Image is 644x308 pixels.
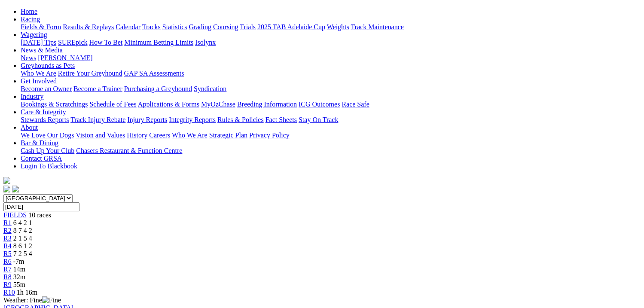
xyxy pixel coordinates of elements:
a: R2 [3,227,12,234]
div: About [21,131,641,139]
a: About [21,124,38,131]
a: Bookings & Scratchings [21,101,88,108]
a: FIELDS [3,211,27,219]
a: Strategic Plan [209,131,247,139]
a: Integrity Reports [169,116,216,123]
a: GAP SA Assessments [124,70,184,77]
a: Breeding Information [237,101,297,108]
a: SUREpick [58,39,87,46]
a: Track Maintenance [351,23,404,30]
a: ICG Outcomes [299,101,340,108]
a: Tracks [142,23,161,30]
span: 10 races [28,211,51,219]
a: Applications & Forms [138,101,199,108]
span: 2 1 5 4 [13,235,32,242]
a: Login To Blackbook [21,162,77,170]
a: Isolynx [195,39,216,46]
a: Grading [189,23,211,30]
a: Wagering [21,31,47,38]
input: Select date [3,202,79,211]
div: Greyhounds as Pets [21,70,641,77]
a: Contact GRSA [21,155,62,162]
a: Fact Sheets [266,116,297,123]
a: R9 [3,281,12,288]
a: Home [21,8,37,15]
a: Careers [149,131,170,139]
img: twitter.svg [12,186,19,192]
a: How To Bet [89,39,123,46]
a: Cash Up Your Club [21,147,74,154]
a: Racing [21,15,40,23]
a: News [21,54,36,61]
a: R7 [3,265,12,273]
a: Purchasing a Greyhound [124,85,192,92]
a: Get Involved [21,77,57,85]
a: We Love Our Dogs [21,131,74,139]
a: R1 [3,219,12,226]
a: Coursing [213,23,238,30]
a: Race Safe [342,101,369,108]
div: Care & Integrity [21,116,641,124]
div: News & Media [21,54,641,62]
span: 1h 16m [17,289,37,296]
a: Injury Reports [127,116,167,123]
a: MyOzChase [201,101,235,108]
a: [DATE] Tips [21,39,56,46]
div: Racing [21,23,641,31]
a: Become an Owner [21,85,72,92]
div: Get Involved [21,85,641,93]
span: 55m [13,281,25,288]
span: 32m [13,273,25,281]
a: 2025 TAB Adelaide Cup [257,23,325,30]
span: 7 2 5 4 [13,250,32,257]
a: Privacy Policy [249,131,290,139]
a: Who We Are [172,131,208,139]
a: Greyhounds as Pets [21,62,75,69]
img: facebook.svg [3,186,10,192]
div: Wagering [21,39,641,46]
a: Rules & Policies [217,116,264,123]
a: News & Media [21,46,63,54]
a: R5 [3,250,12,257]
div: Bar & Dining [21,147,641,155]
a: Become a Trainer [73,85,122,92]
a: Fields & Form [21,23,61,30]
span: Weather: Fine [3,296,61,304]
span: -7m [13,258,24,265]
a: [PERSON_NAME] [38,54,92,61]
a: R6 [3,258,12,265]
a: Calendar [116,23,140,30]
a: Track Injury Rebate [70,116,125,123]
a: R8 [3,273,12,281]
a: R10 [3,289,15,296]
a: Stewards Reports [21,116,69,123]
a: Minimum Betting Limits [124,39,193,46]
span: 8 7 4 2 [13,227,32,234]
a: Schedule of Fees [89,101,136,108]
a: R4 [3,242,12,250]
img: logo-grsa-white.png [3,177,10,184]
a: Stay On Track [299,116,338,123]
a: Statistics [162,23,187,30]
a: Trials [240,23,256,30]
a: Industry [21,93,43,100]
a: Results & Replays [63,23,114,30]
a: Bar & Dining [21,139,58,146]
a: Vision and Values [76,131,125,139]
span: 6 4 2 1 [13,219,32,226]
a: Chasers Restaurant & Function Centre [76,147,182,154]
div: Industry [21,101,641,108]
img: Fine [42,296,61,304]
a: Syndication [194,85,226,92]
span: 14m [13,265,25,273]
